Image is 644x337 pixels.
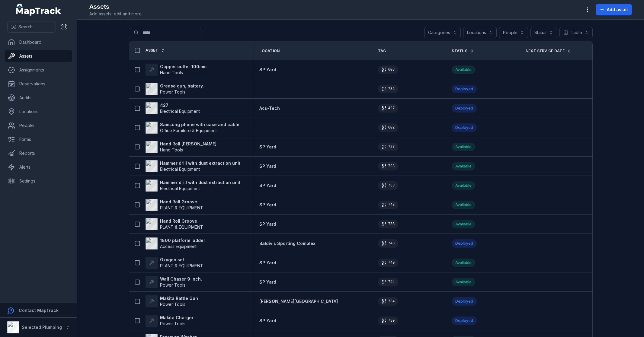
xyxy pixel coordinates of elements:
[259,105,280,111] a: Acu-Tech
[160,282,185,288] span: Power Tools
[526,49,571,53] a: Next Service Date
[452,316,477,325] div: Deployed
[259,49,280,53] span: Location
[378,259,399,267] div: 749
[259,106,280,111] span: Acu-Tech
[259,260,276,266] a: SP Yard
[146,64,207,76] a: Copper cutter 100mmHand Tools
[259,318,276,324] a: SP Yard
[22,325,62,330] strong: Selected Plumbing
[146,295,198,307] a: Makita Rattle GunPower Tools
[259,183,276,189] a: SP Yard
[5,92,72,104] a: Audits
[146,199,203,211] a: Hand Roll GroovePLANT & EQUIPMENT
[160,89,185,94] span: Power Tools
[378,123,399,132] div: 602
[378,162,399,170] div: 728
[89,2,143,11] h2: Assets
[452,162,475,170] div: Available
[378,85,399,93] div: 732
[146,102,200,114] a: 427Electrical Equipment
[160,237,205,243] strong: 1800 platform ladder
[89,11,143,17] span: Add assets, edit and more.
[452,104,477,113] div: Deployed
[378,65,399,74] div: 603
[452,181,475,190] div: Available
[160,167,200,172] span: Electrical Equipment
[452,49,467,53] span: Status
[5,175,72,187] a: Settings
[160,321,185,326] span: Power Tools
[160,302,185,307] span: Power Tools
[259,299,338,304] span: [PERSON_NAME][GEOGRAPHIC_DATA]
[160,257,203,263] strong: Oxygen set
[259,144,276,149] span: SP Yard
[146,257,203,269] a: Oxygen setPLANT & EQUIPMENT
[499,27,528,38] button: People
[160,218,203,224] strong: Hand Roll Groove
[146,237,205,250] a: 1800 platform ladderAccess Equipment
[259,202,276,207] span: SP Yard
[160,122,239,128] strong: Samsung phone with case and cable
[259,67,276,72] span: SP Yard
[378,316,399,325] div: 739
[530,27,557,38] button: Status
[259,318,276,323] span: SP Yard
[607,7,628,13] span: Add asset
[378,297,399,306] div: 734
[146,315,194,327] a: Makita ChargerPower Tools
[378,49,386,53] span: Tag
[259,260,276,265] span: SP Yard
[5,161,72,173] a: Alerts
[378,104,399,113] div: 427
[559,27,593,38] button: Table
[160,147,183,152] span: Hand Tools
[19,308,59,313] strong: Contact MapTrack
[452,143,475,151] div: Available
[160,160,240,166] strong: Hammer drill with dust extraction unit
[259,67,276,73] a: SP Yard
[146,48,159,53] span: Asset
[452,65,475,74] div: Available
[452,278,475,286] div: Available
[259,221,276,227] span: SP Yard
[378,239,399,248] div: 748
[160,83,204,89] strong: Grease gun, battery.
[5,50,72,62] a: Assets
[259,183,276,188] span: SP Yard
[259,241,316,246] span: Baldivis Sporting Complex
[259,202,276,208] a: SP Yard
[160,205,203,210] span: PLANT & EQUIPMENT
[160,224,203,230] span: PLANT & EQUIPMENT
[259,221,276,227] a: SP Yard
[160,186,200,191] span: Electrical Equipment
[452,123,477,132] div: Deployed
[452,49,474,53] a: Status
[259,279,276,285] span: SP Yard
[18,24,33,30] span: Search
[5,133,72,145] a: Forms
[463,27,497,38] button: Locations
[452,220,475,228] div: Available
[526,49,565,53] span: Next Service Date
[378,201,399,209] div: 743
[378,278,399,286] div: 744
[160,102,200,108] strong: 427
[259,298,338,304] a: [PERSON_NAME][GEOGRAPHIC_DATA]
[5,78,72,90] a: Reservations
[146,122,239,134] a: Samsung phone with case and cableOffice Furniture & Equipment
[160,244,197,249] span: Access Equipment
[259,163,276,169] a: SP Yard
[160,128,217,133] span: Office Furniture & Equipment
[5,106,72,118] a: Locations
[146,180,240,192] a: Hammer drill with dust extraction unitElectrical Equipment
[160,109,200,114] span: Electrical Equipment
[160,141,216,147] strong: Hand Roll [PERSON_NAME]
[160,199,203,205] strong: Hand Roll Groove
[5,147,72,159] a: Reports
[596,4,632,15] button: Add asset
[160,180,240,186] strong: Hammer drill with dust extraction unit
[378,220,399,228] div: 738
[5,119,72,132] a: People
[146,83,204,95] a: Grease gun, battery.Power Tools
